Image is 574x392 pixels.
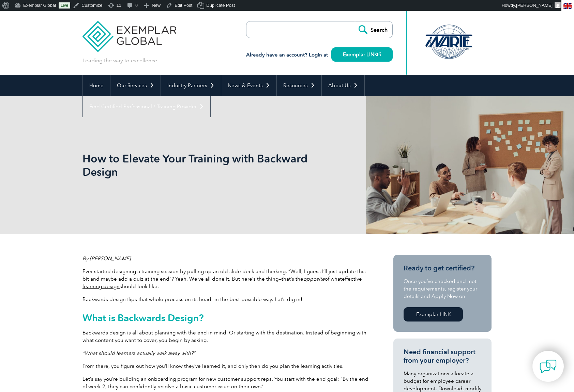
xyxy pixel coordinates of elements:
[83,75,110,96] a: Home
[82,296,302,302] span: Backwards design flips that whole process on its head—in the best possible way. Let’s dig in!
[404,278,481,300] p: Once you’ve checked and met the requirements, register your details and Apply Now on
[82,350,195,356] em: “What should learners actually walk away with?”
[82,11,176,52] img: Exemplar Global
[404,264,481,272] h3: Ready to get certified?
[82,268,366,289] span: Ever started designing a training session by pulling up an old slide deck and thinking, “Well, I ...
[563,3,572,9] img: en
[82,363,344,369] span: From there, you figure out how you’ll know they’ve learned it, and only then do you plan the lear...
[377,52,381,56] img: open_square.png
[82,152,344,178] h1: How to Elevate Your Training with Backward Design
[161,75,221,96] a: Industry Partners
[82,330,366,343] span: Backwards design is all about planning with the end in mind. Or starting with the destination. In...
[82,57,157,64] p: Leading the way to excellence
[540,358,557,375] img: contact-chat.png
[322,75,364,96] a: About Us
[331,47,393,62] a: Exemplar LINK
[83,96,210,117] a: Find Certified Professional / Training Provider
[110,75,161,96] a: Our Services
[277,75,321,96] a: Resources
[82,255,131,262] em: By [PERSON_NAME]
[404,348,481,365] h3: Need financial support from your employer?
[246,51,393,59] h3: Already have an account? Login at
[221,75,276,96] a: News & Events
[355,21,392,38] input: Search
[516,3,553,8] span: [PERSON_NAME]
[303,276,325,282] em: opposite
[82,376,368,390] span: Let’s say you’re building an onboarding program for new customer support reps. You start with the...
[82,312,204,324] span: What is Backwards Design?
[404,307,463,322] a: Exemplar LINK
[59,2,70,9] a: Live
